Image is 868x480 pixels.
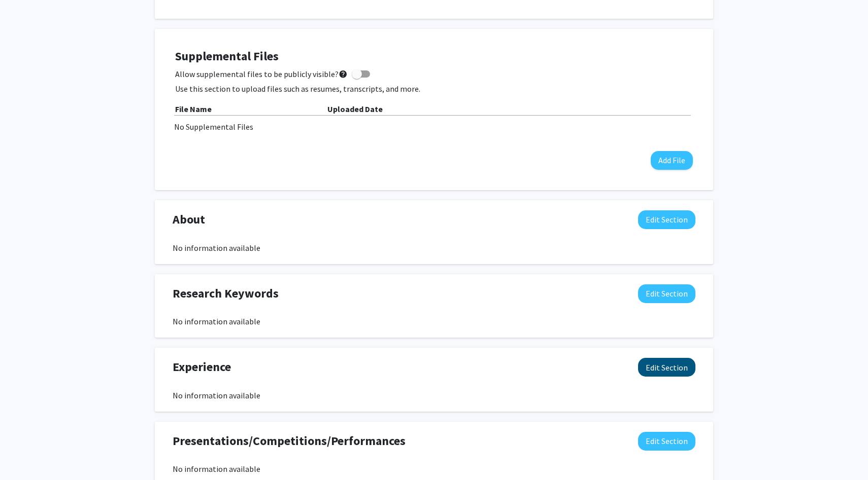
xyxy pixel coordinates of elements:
[638,284,695,303] button: Edit Research Keywords
[8,434,43,472] iframe: Chat
[173,389,695,401] div: No information available
[638,358,695,377] button: Edit Experience
[339,68,348,80] mat-icon: help
[638,432,695,451] button: Edit Presentations/Competitions/Performances
[173,358,231,376] span: Experience
[175,68,348,80] span: Allow supplemental files to be publicly visible?
[173,210,205,229] span: About
[175,104,212,114] b: File Name
[638,210,695,229] button: Edit About
[174,121,694,133] div: No Supplemental Files
[173,463,695,475] div: No information available
[651,151,693,170] button: Add File
[175,49,693,64] h4: Supplemental Files
[327,104,383,114] b: Uploaded Date
[173,284,279,303] span: Research Keywords
[173,315,695,327] div: No information available
[175,83,693,95] p: Use this section to upload files such as resumes, transcripts, and more.
[173,242,695,254] div: No information available
[173,432,406,450] span: Presentations/Competitions/Performances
